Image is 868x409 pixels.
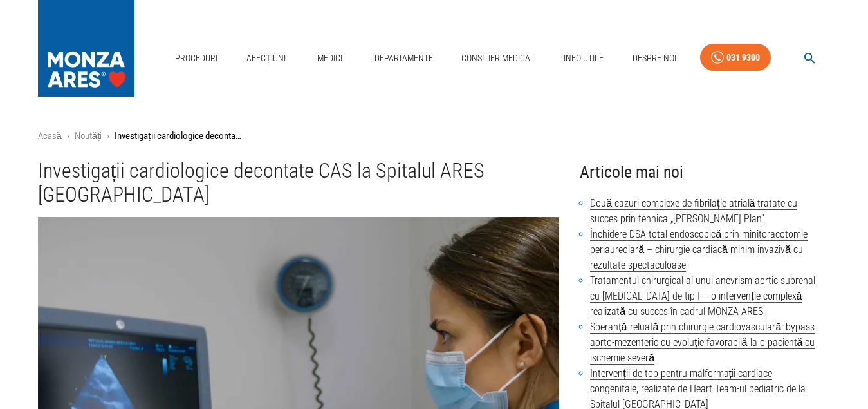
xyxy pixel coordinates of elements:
h1: Investigații cardiologice decontate CAS la Spitalul ARES [GEOGRAPHIC_DATA] [38,159,560,207]
a: Tratamentul chirurgical al unui anevrism aortic subrenal cu [MEDICAL_DATA] de tip I – o intervenț... [590,274,815,318]
a: Afecțiuni [241,45,291,71]
a: Închidere DSA total endoscopică prin minitoracotomie periaureolară – chirurgie cardiacă minim inv... [590,228,808,272]
div: 031 9300 [726,50,760,66]
a: Acasă [38,130,62,142]
p: Investigații cardiologice decontate CAS la Spitalul ARES [GEOGRAPHIC_DATA] [115,129,243,144]
a: Medici [309,45,351,71]
a: Noutăți [75,130,102,142]
li: › [107,129,109,144]
a: Speranță reluată prin chirurgie cardiovasculară: bypass aorto-mezenteric cu evoluție favorabilă l... [590,321,815,365]
h4: Articole mai noi [580,159,830,185]
a: 031 9300 [700,44,771,71]
li: › [67,129,69,144]
a: Departamente [369,45,438,71]
a: Proceduri [170,45,223,71]
nav: breadcrumb [38,129,831,144]
a: Consilier Medical [456,45,540,71]
a: Despre Noi [627,45,681,71]
a: Două cazuri complexe de fibrilație atrială tratate cu succes prin tehnica „[PERSON_NAME] Plan” [590,197,797,225]
a: Info Utile [559,45,609,71]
